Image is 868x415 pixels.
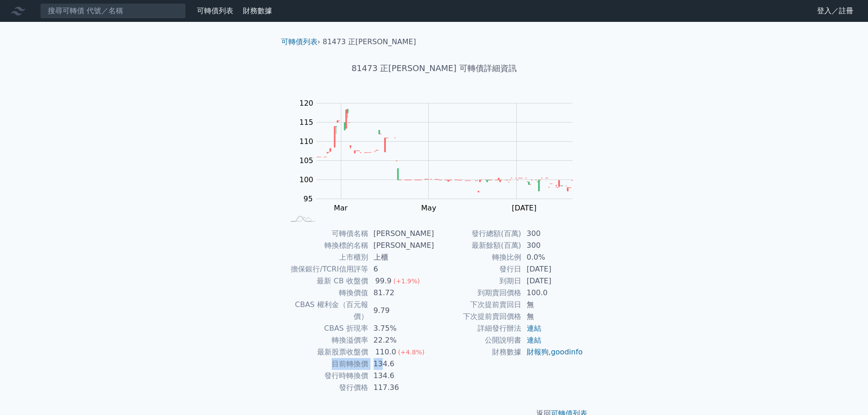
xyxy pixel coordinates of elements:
[368,287,434,299] td: 81.72
[368,323,434,334] td: 3.75%
[334,204,348,212] tspan: Mar
[368,299,434,323] td: 9.79
[299,99,313,108] tspan: 120
[40,3,186,19] input: 搜尋可轉債 代號／名稱
[303,195,313,203] tspan: 95
[368,240,434,251] td: [PERSON_NAME]
[527,336,541,344] a: 連結
[299,175,313,184] tspan: 100
[285,346,368,358] td: 最新股票收盤價
[434,240,521,251] td: 最新餘額(百萬)
[521,287,584,299] td: 100.0
[368,228,434,240] td: [PERSON_NAME]
[434,323,521,334] td: 詳細發行辦法
[299,118,313,127] tspan: 115
[521,311,584,323] td: 無
[521,240,584,251] td: 300
[521,263,584,275] td: [DATE]
[434,299,521,311] td: 下次提前賣回日
[368,251,434,263] td: 上櫃
[368,263,434,275] td: 6
[285,382,368,394] td: 發行價格
[285,358,368,370] td: 目前轉換價
[434,334,521,346] td: 公開說明書
[521,275,584,287] td: [DATE]
[285,299,368,323] td: CBAS 權利金（百元報價）
[434,263,521,275] td: 發行日
[285,370,368,382] td: 發行時轉換價
[368,358,434,370] td: 134.6
[299,156,313,165] tspan: 105
[368,334,434,346] td: 22.2%
[521,251,584,263] td: 0.0%
[197,6,233,15] a: 可轉債列表
[285,240,368,251] td: 轉換標的名稱
[285,251,368,263] td: 上市櫃別
[527,324,541,333] a: 連結
[822,371,868,415] div: 聊天小工具
[285,263,368,275] td: 擔保銀行/TCRI信用評等
[434,275,521,287] td: 到期日
[243,6,272,15] a: 財務數據
[374,346,398,358] div: 110.0
[434,311,521,323] td: 下次提前賣回價格
[521,299,584,311] td: 無
[398,348,424,356] span: (+4.8%)
[295,99,586,231] g: Chart
[434,346,521,358] td: 財務數據
[434,287,521,299] td: 到期賣回價格
[393,277,420,285] span: (+1.9%)
[374,275,394,287] div: 99.9
[521,228,584,240] td: 300
[551,348,583,356] a: goodinfo
[368,370,434,382] td: 134.6
[281,36,320,47] li: ›
[434,228,521,240] td: 發行總額(百萬)
[822,371,868,415] iframe: Chat Widget
[285,287,368,299] td: 轉換價值
[434,251,521,263] td: 轉換比例
[299,137,313,146] tspan: 110
[810,4,861,18] a: 登入／註冊
[368,382,434,394] td: 117.36
[285,275,368,287] td: 最新 CB 收盤價
[285,228,368,240] td: 可轉債名稱
[512,204,536,212] tspan: [DATE]
[281,37,318,46] a: 可轉債列表
[521,346,584,358] td: ,
[527,348,549,356] a: 財報狗
[323,36,416,47] li: 81473 正[PERSON_NAME]
[274,62,595,75] h1: 81473 正[PERSON_NAME] 可轉債詳細資訊
[421,204,436,212] tspan: May
[285,334,368,346] td: 轉換溢價率
[285,323,368,334] td: CBAS 折現率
